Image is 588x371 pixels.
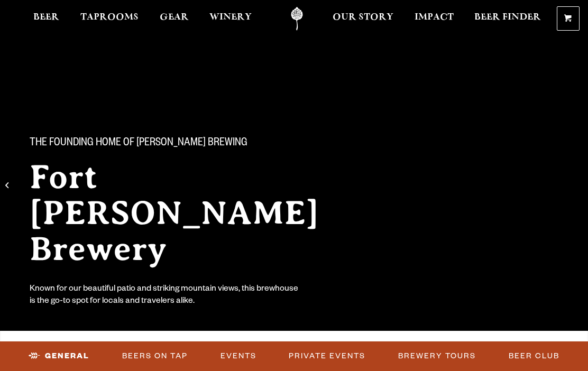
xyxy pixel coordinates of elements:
[467,7,548,31] a: Beer Finder
[394,344,480,368] a: Brewery Tours
[30,137,247,151] span: The Founding Home of [PERSON_NAME] Brewing
[30,284,300,308] div: Known for our beautiful patio and striking mountain views, this brewhouse is the go-to spot for l...
[26,7,66,31] a: Beer
[30,159,360,267] h2: Fort [PERSON_NAME] Brewery
[203,7,259,31] a: Winery
[80,13,139,22] span: Taprooms
[277,7,317,31] a: Odell Home
[326,7,400,31] a: Our Story
[333,13,393,22] span: Our Story
[73,7,145,31] a: Taprooms
[118,344,192,368] a: Beers on Tap
[408,7,461,31] a: Impact
[474,13,541,22] span: Beer Finder
[153,7,196,31] a: Gear
[415,13,454,22] span: Impact
[216,344,261,368] a: Events
[160,13,189,22] span: Gear
[284,344,370,368] a: Private Events
[33,13,59,22] span: Beer
[504,344,564,368] a: Beer Club
[209,13,252,22] span: Winery
[24,344,94,368] a: General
